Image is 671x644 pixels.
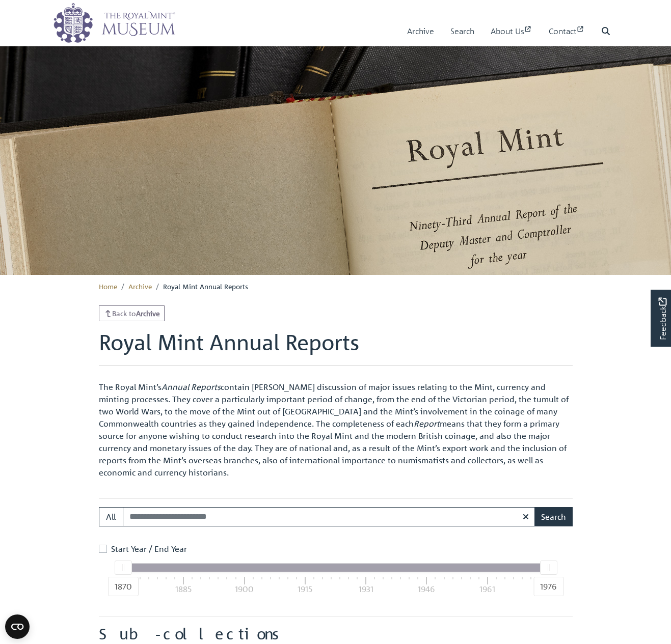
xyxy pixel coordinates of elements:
[298,583,312,595] div: 1915
[162,382,221,392] em: Annual Reports
[99,282,117,291] a: Home
[491,17,532,46] a: About Us
[123,507,535,526] input: Search this collection...
[99,381,573,479] p: The Royal Mint’s contain [PERSON_NAME] discussion of major issues relating to the Mint, currency ...
[175,583,192,595] div: 1885
[128,282,152,291] a: Archive
[235,583,254,595] div: 1900
[407,17,434,46] a: Archive
[651,290,671,347] a: Would you like to provide feedback?
[99,305,165,321] a: Back toArchive
[450,17,474,46] a: Search
[99,507,123,526] button: All
[414,418,440,429] em: Report
[418,583,435,595] div: 1946
[5,614,30,639] button: Open CMP widget
[533,577,563,596] div: 1976
[136,309,160,318] strong: Archive
[549,17,585,46] a: Contact
[108,577,138,596] div: 1870
[111,543,187,555] label: Start Year / End Year
[99,329,573,365] h1: Royal Mint Annual Reports
[534,507,573,526] button: Search
[99,625,573,643] h2: Sub-collections
[479,583,495,595] div: 1961
[359,583,373,595] div: 1931
[656,298,668,340] span: Feedback
[53,3,175,43] img: logo_wide.png
[163,282,248,291] span: Royal Mint Annual Reports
